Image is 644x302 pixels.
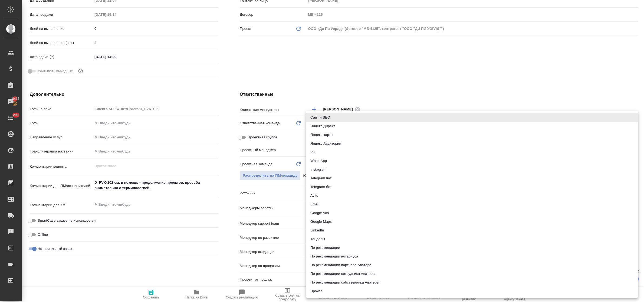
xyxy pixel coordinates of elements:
li: Яндекс Директ [306,122,638,131]
li: Прочее [306,287,638,295]
li: Telegram чат [306,174,638,183]
li: Instagram [306,165,638,174]
li: По рекомендации собственника Аватеры [306,278,638,287]
li: По рекомендации сотрудника Аватера [306,269,638,278]
li: Telegram бот [306,183,638,191]
li: VK [306,148,638,157]
li: Тендеры [306,235,638,243]
li: По рекомендации нотариуса [306,252,638,261]
li: Avito [306,191,638,200]
li: По рекомендации партнёра Аватера [306,261,638,269]
li: LinkedIn [306,226,638,235]
li: Email [306,200,638,209]
li: Яндекс карты [306,131,638,139]
li: Google Ads [306,209,638,217]
li: Google Maps [306,217,638,226]
li: Сайт и SEO [306,113,638,122]
li: WhatsApp [306,157,638,165]
li: Яндекс Аудитории [306,139,638,148]
li: По рекомендации [306,243,638,252]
